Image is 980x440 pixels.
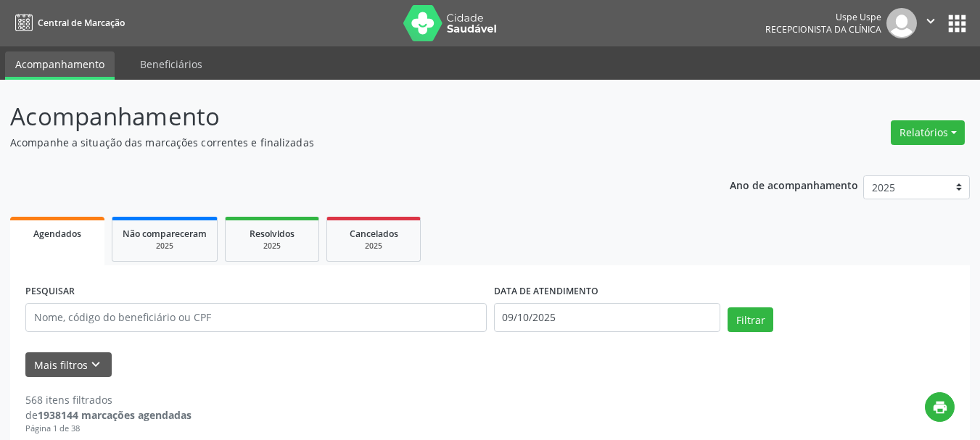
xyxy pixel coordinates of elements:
p: Acompanhamento [10,99,682,135]
a: Acompanhamento [5,51,115,80]
span: Resolvidos [250,228,295,240]
div: 2025 [236,241,308,252]
span: Central de Marcação [38,17,125,29]
div: 568 itens filtrados [25,392,192,407]
button: Mais filtroskeyboard_arrow_down [25,352,112,378]
p: Ano de acompanhamento [730,175,858,194]
a: Central de Marcação [10,11,125,35]
button: Filtrar [728,307,773,332]
label: PESQUISAR [25,281,75,303]
div: de [25,407,192,423]
strong: 1938144 marcações agendadas [38,408,192,422]
label: DATA DE ATENDIMENTO [494,281,598,303]
img: img [886,8,917,38]
button: Relatórios [891,120,965,145]
p: Acompanhe a situação das marcações correntes e finalizadas [10,135,682,150]
a: Beneficiários [130,51,213,77]
i:  [923,13,939,29]
input: Nome, código do beneficiário ou CPF [25,303,487,332]
input: Selecione um intervalo [494,303,721,332]
span: Cancelados [350,228,398,240]
div: 2025 [337,241,410,252]
span: Não compareceram [123,228,207,240]
span: Agendados [33,228,81,240]
span: Recepcionista da clínica [765,23,881,36]
div: Uspe Uspe [765,11,881,23]
i: keyboard_arrow_down [88,357,104,373]
div: Página 1 de 38 [25,423,192,435]
div: 2025 [123,241,207,252]
button:  [917,8,944,38]
button: print [925,392,955,422]
i: print [932,399,948,415]
button: apps [944,11,970,36]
